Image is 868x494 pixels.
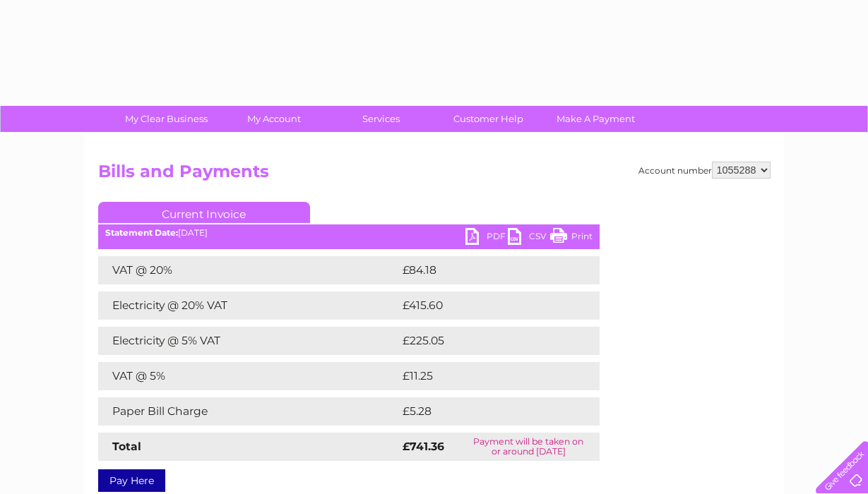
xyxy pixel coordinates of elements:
[108,106,225,132] a: My Clear Business
[98,469,165,492] a: Pay Here
[399,256,570,284] td: £84.18
[458,433,600,461] td: Payment will be taken on or around [DATE]
[98,202,310,223] a: Current Invoice
[465,228,508,248] a: PDF
[399,397,566,426] td: £5.28
[403,440,444,453] strong: £741.36
[508,228,550,248] a: CSV
[105,227,178,238] b: Statement Date:
[112,440,141,453] strong: Total
[215,106,332,132] a: My Account
[323,106,439,132] a: Services
[537,106,654,132] a: Make A Payment
[399,291,573,320] td: £415.60
[98,228,600,238] div: [DATE]
[399,362,568,390] td: £11.25
[638,162,771,179] div: Account number
[98,162,771,188] h2: Bills and Payments
[98,256,399,284] td: VAT @ 20%
[430,106,547,132] a: Customer Help
[98,291,399,320] td: Electricity @ 20% VAT
[399,327,574,355] td: £225.05
[98,327,399,355] td: Electricity @ 5% VAT
[98,362,399,390] td: VAT @ 5%
[98,397,399,426] td: Paper Bill Charge
[550,228,593,248] a: Print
